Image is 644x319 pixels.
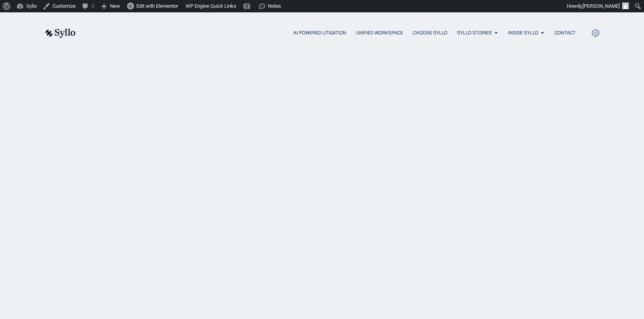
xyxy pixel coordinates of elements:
a: Contact [554,29,576,36]
a: Choose Syllo [413,29,447,36]
div: Menu Toggle [91,29,576,37]
span: [PERSON_NAME] [583,3,620,9]
a: Inside Syllo [508,29,538,36]
a: AI Powered Litigation [293,29,346,36]
a: Unified Workspace [356,29,403,36]
nav: Menu [91,29,576,37]
span: Edit with Elementor [136,3,178,9]
img: syllo [44,29,76,38]
a: Syllo Stories [457,29,492,36]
